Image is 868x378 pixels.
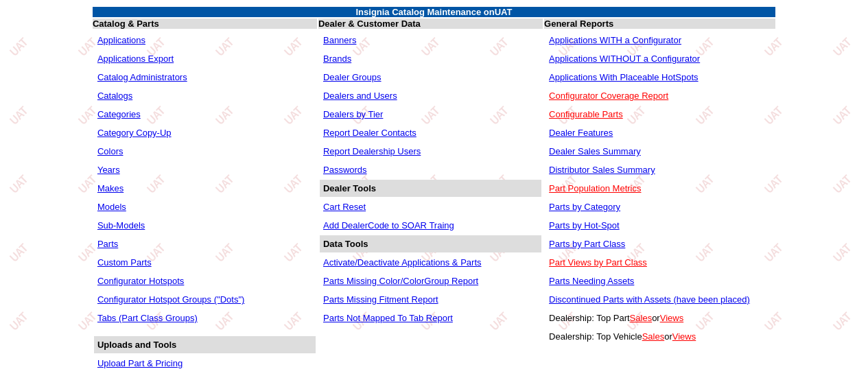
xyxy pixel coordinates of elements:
[97,72,187,82] a: Catalog Administrators
[549,257,647,268] a: Part Views by Part Class
[549,202,620,212] a: Parts by Category
[672,331,696,342] a: Views
[323,220,454,231] a: Add DealerCode to SOAR Traing
[97,146,124,156] a: Colors
[495,7,513,17] span: UAT
[544,19,613,29] b: General Reports
[323,202,366,212] a: Cart Reset
[642,331,665,342] a: Sales
[549,35,681,45] a: Applications WITH a Configurator
[323,35,356,45] a: Banners
[549,72,699,82] a: Applications With Placeable HotSpots
[549,109,623,119] a: Configurable Parts
[323,146,421,156] a: Report Dealership Users
[660,313,683,323] a: Views
[97,294,244,305] a: Configurator Hotspot Groups ("Dots")
[546,328,774,345] td: Dealership: Top Vehicle or
[323,54,351,64] a: Brands
[97,313,198,323] a: Tabs (Part Class Groups)
[549,54,700,64] a: Applications WITHOUT a Configurator
[323,257,482,268] a: Activate/Deactivate Applications & Parts
[549,183,641,193] a: Part Population Metrics
[97,54,174,64] a: Applications Export
[549,146,641,156] a: Dealer Sales Summary
[318,19,421,29] b: Dealer & Customer Data
[549,165,655,175] a: Distributor Sales Summary
[323,183,376,193] b: Dealer Tools
[323,109,383,119] a: Dealers by Tier
[97,239,118,249] a: Parts
[97,35,145,45] a: Applications
[549,239,625,249] a: Parts by Part Class
[97,276,184,286] a: Configurator Hotspots
[97,202,126,212] a: Models
[549,220,620,231] a: Parts by Hot-Spot
[97,109,141,119] a: Categories
[323,276,478,286] a: Parts Missing Color/ColorGroup Report
[323,239,368,249] b: Data Tools
[549,276,634,286] a: Parts Needing Assets
[323,313,453,323] a: Parts Not Mapped To Tab Report
[323,72,382,82] a: Dealer Groups
[97,183,124,193] a: Makes
[323,294,438,305] a: Parts Missing Fitment Report
[97,358,183,368] a: Upload Part & Pricing
[630,313,653,323] a: Sales
[323,165,367,175] a: Passwords
[549,91,668,101] a: Configurator Coverage Report
[93,19,159,29] b: Catalog & Parts
[549,128,613,138] a: Dealer Features
[97,340,176,350] b: Uploads and Tools
[549,294,750,305] a: Discontinued Parts with Assets (have been placed)
[93,7,775,17] td: Insignia Catalog Maintenance on
[546,309,774,327] td: Dealership: Top Part or
[97,128,172,138] a: Category Copy-Up
[97,220,145,231] a: Sub-Models
[97,257,152,268] a: Custom Parts
[97,165,120,175] a: Years
[323,128,417,138] a: Report Dealer Contacts
[323,91,397,101] a: Dealers and Users
[97,91,132,101] a: Catalogs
